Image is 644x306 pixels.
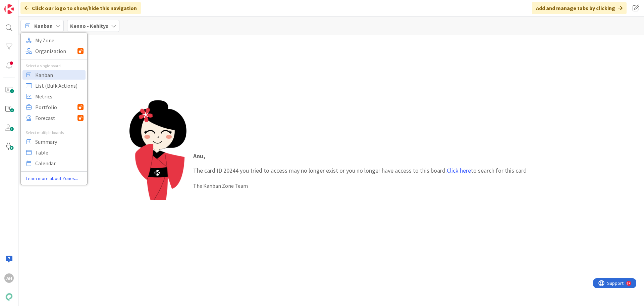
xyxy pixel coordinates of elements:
span: Portfolio [35,102,77,112]
div: 9+ [34,3,37,8]
span: Support [14,1,31,9]
a: Kanban [22,70,86,80]
a: Calendar [22,159,86,168]
span: Summary [35,137,84,147]
strong: Anu , [193,152,205,160]
a: Table [22,148,86,157]
a: Metrics [22,92,86,101]
p: The card ID 20244 you tried to access may no longer exist or you no longer have access to this bo... [193,151,527,175]
span: List (Bulk Actions) [35,81,84,91]
img: Visit kanbanzone.com [4,4,14,14]
div: Select multiple boards [21,130,87,136]
a: Click here [447,167,471,174]
div: Select a single board [21,63,87,69]
a: Learn more about Zones... [21,175,87,182]
span: Organization [35,46,77,56]
a: Organization [22,46,86,56]
span: Kanban [35,70,84,80]
span: Calendar [35,158,84,168]
a: My Zone [22,36,86,45]
span: Kanban [34,22,53,30]
a: Summary [22,137,86,146]
b: Kenno - Kehitys [70,23,108,29]
a: List (Bulk Actions) [22,81,86,90]
div: AH [4,273,14,283]
div: Click our logo to show/hide this navigation [20,2,141,14]
span: My Zone [35,35,84,45]
a: Forecast [22,113,86,123]
div: Add and manage tabs by clicking [532,2,627,14]
span: Forecast [35,113,77,123]
span: Table [35,147,84,158]
a: Portfolio [22,102,86,112]
span: Metrics [35,91,84,101]
div: The Kanban Zone Team [193,182,527,190]
img: avatar [4,292,14,302]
